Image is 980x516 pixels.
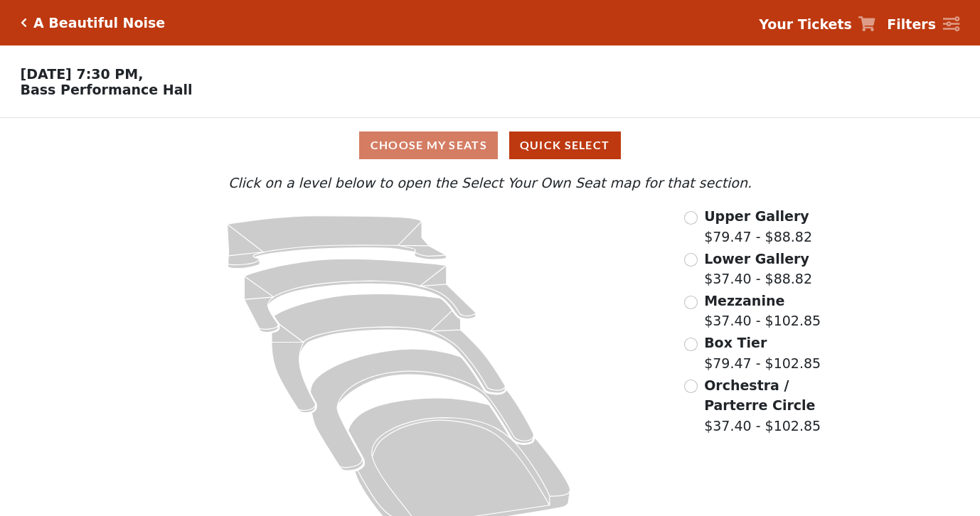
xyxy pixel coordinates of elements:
[704,251,809,267] span: Lower Gallery
[133,173,848,193] p: Click on a level below to open the Select Your Own Seat map for that section.
[704,206,812,247] label: $79.47 - $88.82
[227,216,446,269] path: Upper Gallery - Seats Available: 251
[704,291,821,331] label: $37.40 - $102.85
[887,14,959,35] a: Filters
[704,208,809,224] span: Upper Gallery
[759,14,875,35] a: Your Tickets
[704,375,847,436] label: $37.40 - $102.85
[704,335,767,350] span: Box Tier
[887,16,936,32] strong: Filters
[509,131,621,159] button: Quick Select
[704,249,812,289] label: $37.40 - $88.82
[704,377,815,414] span: Orchestra / Parterre Circle
[759,16,852,32] strong: Your Tickets
[21,18,27,28] a: Click here to go back to filters
[704,293,784,308] span: Mezzanine
[33,15,165,31] h5: A Beautiful Noise
[704,333,821,373] label: $79.47 - $102.85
